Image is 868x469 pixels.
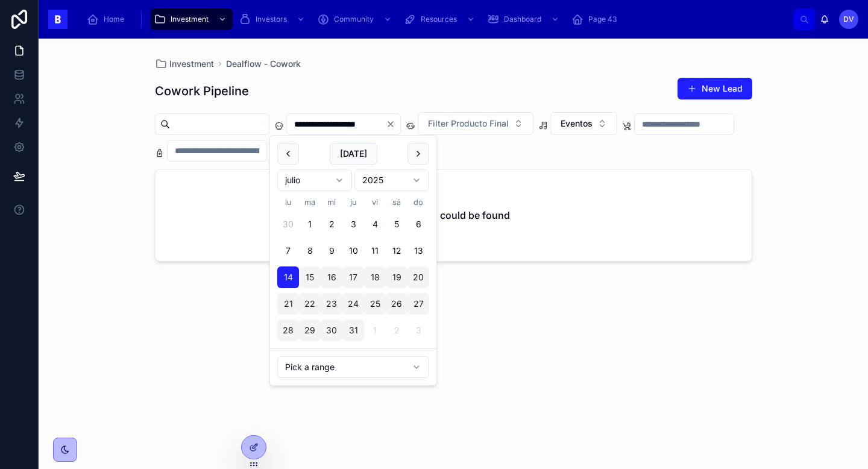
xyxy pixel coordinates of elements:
th: domingo [407,196,429,209]
button: sábado, 2 de agosto de 2025, selected [386,319,407,341]
button: viernes, 4 de julio de 2025 [364,213,386,235]
button: jueves, 17 de julio de 2025, selected [342,266,364,288]
div: scrollable content [77,6,793,33]
button: viernes, 1 de agosto de 2025, selected [364,319,386,341]
span: Filter Producto Final [428,118,509,130]
button: lunes, 28 de julio de 2025, selected [277,319,299,341]
a: Resources [400,8,481,30]
button: jueves, 3 de julio de 2025 [342,213,364,235]
button: domingo, 13 de julio de 2025 [407,240,429,262]
button: lunes, 7 de julio de 2025 [277,240,299,262]
h1: Cowork Pipeline [155,83,249,99]
button: miércoles, 30 de julio de 2025, selected [321,319,342,341]
th: sábado [386,196,407,209]
a: Investors [235,8,311,30]
button: jueves, 24 de julio de 2025, selected [342,293,364,315]
a: Page 43 [568,8,625,30]
button: martes, 29 de julio de 2025, selected [299,319,321,341]
button: lunes, 30 de junio de 2025 [277,213,299,235]
button: miércoles, 9 de julio de 2025 [321,240,342,262]
a: Investment [155,58,214,70]
button: domingo, 20 de julio de 2025, selected [407,266,429,288]
button: domingo, 3 de agosto de 2025, selected [407,319,429,341]
button: Clear [386,119,400,129]
button: martes, 22 de julio de 2025, selected [299,293,321,315]
button: martes, 1 de julio de 2025 [299,213,321,235]
button: viernes, 18 de julio de 2025, selected [364,266,386,288]
button: sábado, 19 de julio de 2025, selected [386,266,407,288]
h2: No items could be found [397,208,510,222]
button: Select Button [550,112,617,135]
span: Community [334,14,374,24]
button: jueves, 31 de julio de 2025, selected [342,319,364,341]
button: domingo, 27 de julio de 2025, selected [407,293,429,315]
button: sábado, 5 de julio de 2025 [386,213,407,235]
a: Dashboard [483,8,565,30]
button: miércoles, 2 de julio de 2025 [321,213,342,235]
button: domingo, 6 de julio de 2025 [407,213,429,235]
span: Investors [256,14,287,24]
span: Investment [171,14,209,24]
button: sábado, 12 de julio de 2025 [386,240,407,262]
table: julio 2025 [277,196,429,341]
span: DV [843,14,854,24]
button: lunes, 21 de julio de 2025, selected [277,293,299,315]
a: Community [313,8,398,30]
button: jueves, 10 de julio de 2025 [342,240,364,262]
button: viernes, 11 de julio de 2025 [364,240,386,262]
img: App logo [48,10,68,29]
span: Home [104,14,124,24]
span: Page 43 [588,14,617,24]
span: Dashboard [504,14,541,24]
span: Investment [169,58,214,70]
th: martes [299,196,321,209]
a: Investment [150,8,233,30]
button: Select Button [418,112,533,135]
button: martes, 15 de julio de 2025, selected [299,266,321,288]
span: Resources [421,14,457,24]
th: viernes [364,196,386,209]
a: Home [83,8,133,30]
button: miércoles, 23 de julio de 2025, selected [321,293,342,315]
span: Eventos [561,118,593,130]
button: [DATE] [330,143,377,165]
button: New Lead [678,78,752,99]
button: martes, 8 de julio de 2025 [299,240,321,262]
th: lunes [277,196,299,209]
a: Dealflow - Cowork [226,58,301,70]
button: Relative time [277,356,429,378]
button: miércoles, 16 de julio de 2025, selected [321,266,342,288]
button: lunes, 14 de julio de 2025, selected [277,266,299,288]
button: sábado, 26 de julio de 2025, selected [386,293,407,315]
button: viernes, 25 de julio de 2025, selected [364,293,386,315]
th: jueves [342,196,364,209]
th: miércoles [321,196,342,209]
